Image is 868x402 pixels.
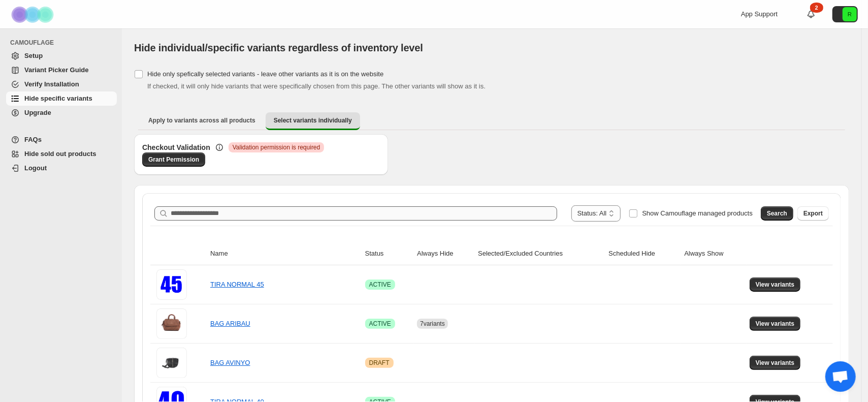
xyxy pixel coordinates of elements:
span: Grant Permission [148,156,199,164]
span: ACTIVE [369,281,391,289]
span: Hide sold out products [24,150,97,158]
span: Hide specific variants [24,95,92,102]
button: View variants [750,277,801,292]
span: Select variants individually [274,116,352,125]
a: FAQs [6,133,117,147]
span: View variants [756,320,795,328]
span: Export [803,209,823,218]
th: Scheduled Hide [605,242,681,265]
button: Search [761,206,793,221]
span: Upgrade [24,109,51,116]
button: Select variants individually [266,112,360,130]
span: FAQs [24,136,42,143]
span: DRAFT [369,359,390,367]
a: Hide sold out products [6,147,117,161]
button: Apply to variants across all products [140,112,264,129]
span: View variants [756,359,795,367]
span: Show Camouflage managed products [642,209,753,217]
span: Hide only spefically selected variants - leave other variants as it is on the website [147,70,383,78]
span: CAMOUFLAGE [10,39,117,47]
th: Status [362,242,414,265]
a: BAG ARIBAU [210,320,250,327]
a: Verify Installation [6,77,117,91]
span: Apply to variants across all products [148,116,255,125]
span: Avatar with initials R [843,7,857,21]
th: Selected/Excluded Countries [475,242,605,265]
a: Logout [6,161,117,175]
span: Logout [24,164,47,172]
th: Always Hide [414,242,475,265]
span: Variant Picker Guide [24,66,88,74]
span: ACTIVE [369,320,391,328]
h3: Checkout Validation [142,142,210,152]
span: App Support [741,10,778,18]
button: Export [797,206,829,221]
img: BAG ARIBAU [156,308,187,339]
span: Validation permission is required [233,143,320,151]
div: 2 [810,3,823,13]
th: Always Show [681,242,746,265]
a: Variant Picker Guide [6,63,117,77]
img: BAG AVINYO [156,348,187,378]
a: 2 [806,9,816,19]
button: View variants [750,356,801,370]
span: View variants [756,281,795,289]
th: Name [207,242,362,265]
span: If checked, it will only hide variants that were specifically chosen from this page. The other va... [147,82,486,90]
a: Hide specific variants [6,91,117,106]
button: View variants [750,317,801,331]
span: 7 variants [420,320,445,327]
img: Camouflage [8,1,59,28]
a: Setup [6,49,117,63]
div: Chat abierto [825,361,856,392]
span: Verify Installation [24,80,79,88]
a: TIRA NORMAL 45 [210,281,264,288]
text: R [848,11,852,17]
a: Upgrade [6,106,117,120]
span: Hide individual/specific variants regardless of inventory level [134,42,423,53]
span: Setup [24,52,43,59]
a: Grant Permission [142,152,205,167]
a: BAG AVINYO [210,359,250,366]
span: Search [767,209,787,218]
button: Avatar with initials R [832,6,858,22]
